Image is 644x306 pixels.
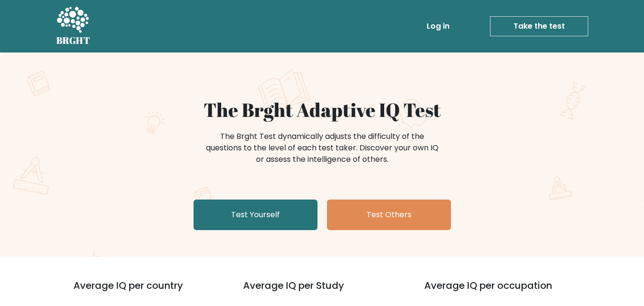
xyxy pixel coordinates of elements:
[423,17,453,36] a: Log in
[73,280,209,303] h3: Average IQ per country
[56,35,91,46] h5: BRGHT
[424,280,583,303] h3: Average IQ per occupation
[327,200,451,230] a: Test Others
[490,16,588,36] a: Take the test
[56,4,91,49] a: BRGHT
[90,98,555,121] h1: The Brght Adaptive IQ Test
[203,131,441,165] div: The Brght Test dynamically adjusts the difficulty of the questions to the level of each test take...
[194,200,317,230] a: Test Yourself
[243,280,401,303] h3: Average IQ per Study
